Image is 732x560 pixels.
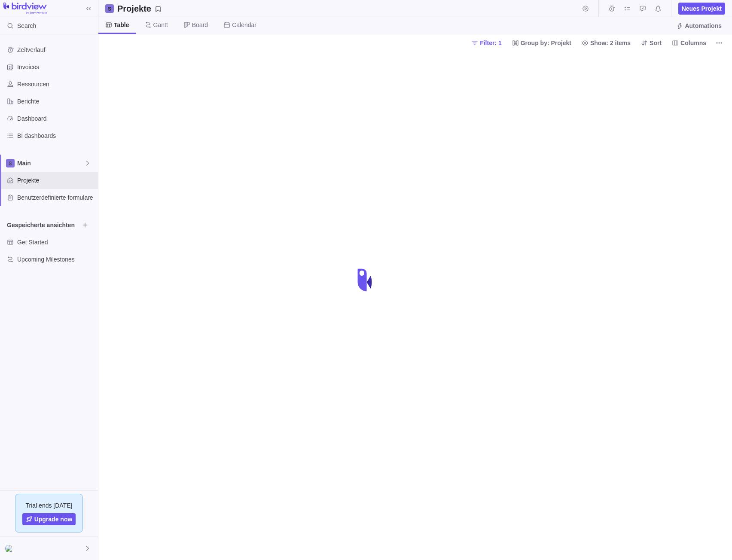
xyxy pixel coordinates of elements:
[668,37,710,49] span: Columns
[153,21,168,29] span: Gantt
[713,37,725,49] span: Weitere Aktionen
[678,3,725,15] span: Neues Projekt
[509,37,575,49] span: Group by: Projekt
[685,21,722,30] span: Automations
[621,3,633,15] span: Meine aufgaben
[682,4,722,13] span: Neues Projekt
[17,131,95,140] span: BI dashboards
[606,6,618,13] a: Zeitprotokolle
[578,37,634,49] span: Show: 2 items
[3,3,47,15] img: logo
[22,513,76,525] a: Upgrade now
[480,39,502,47] span: Filter: 1
[17,159,84,167] span: Main
[680,39,706,47] span: Columns
[521,39,571,47] span: Group by: Projekt
[17,80,95,88] span: Ressourcen
[349,263,383,297] div: loading
[652,3,664,15] span: Notifications
[637,3,649,15] span: Genehmigungsanfragen
[621,6,633,13] a: Meine aufgaben
[7,221,79,229] span: Gespeicherte ansichten
[637,37,665,49] span: Sort
[5,543,15,554] div: Max Bogatec
[232,21,256,29] span: Calendar
[17,21,36,30] span: Search
[590,39,631,47] span: Show: 2 items
[17,114,95,123] span: Dashboard
[673,20,725,32] span: Automations
[17,255,95,264] span: Upcoming Milestones
[637,6,649,13] a: Genehmigungsanfragen
[17,193,95,202] span: Benutzerdefinierte formulare
[468,37,505,49] span: Filter: 1
[652,6,664,13] a: Notifications
[5,545,15,552] img: Show
[17,63,95,71] span: Invoices
[606,3,618,15] span: Zeitprotokolle
[114,21,129,29] span: Table
[192,21,208,29] span: Board
[17,176,95,185] span: Projekte
[17,46,95,54] span: Zeitverlauf
[650,39,662,47] span: Sort
[26,501,73,510] span: Trial ends [DATE]
[17,238,95,247] span: Get Started
[79,219,91,231] span: Browse views
[579,3,592,15] span: Start timer
[117,3,151,15] h2: Projekte
[17,97,95,106] span: Berichte
[114,3,165,15] span: Aktuelles Layout und Filter als Anzeige speichern
[34,515,73,523] span: Upgrade now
